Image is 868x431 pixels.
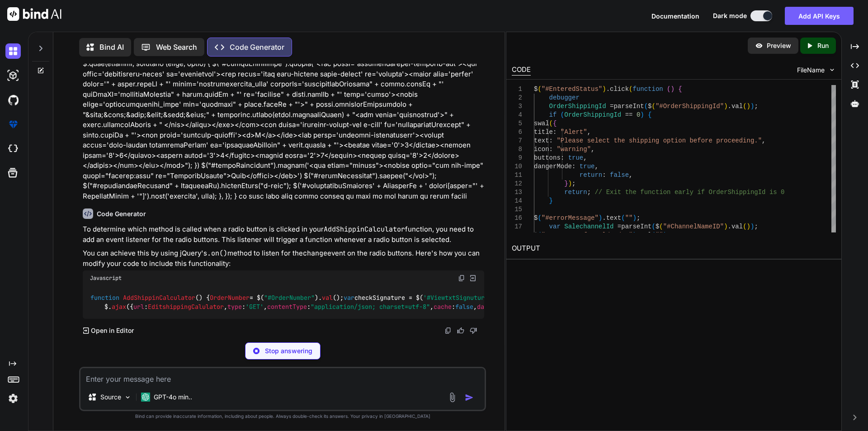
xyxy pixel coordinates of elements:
span: // Exit the function early if OrderShippingId is 0 [594,189,784,196]
span: return [564,189,587,196]
p: Bind can provide inaccurate information, including about people. Always double-check its answers.... [79,413,486,420]
span: debugger [549,94,579,101]
span: SalechannelId [564,223,613,230]
span: function [632,85,663,93]
div: 9 [512,154,522,162]
span: click [610,85,629,93]
span: ( [538,232,541,239]
span: } [564,180,568,187]
span: ) [746,223,750,230]
img: icon [465,393,474,402]
span: : [602,171,606,179]
span: $ [534,232,538,239]
span: val [640,232,651,239]
span: ; [667,232,670,239]
span: , [594,163,598,170]
span: ; [572,180,576,187]
span: . [606,85,609,93]
span: Dark mode [713,11,747,20]
span: contentType [267,303,307,311]
span: ( [621,214,625,222]
span: ( [651,103,655,110]
div: 16 [512,214,522,223]
div: 7 [512,137,522,145]
img: copy [458,275,465,282]
code: .on() [207,249,227,258]
span: false [610,171,629,179]
span: ) [640,111,644,118]
code: AddShippinCalculator [324,225,405,234]
span: = [610,103,613,110]
span: . [727,103,731,110]
span: ) [632,214,636,222]
img: settings [5,391,21,406]
span: : [553,128,557,136]
p: Source [100,393,121,402]
span: ( [743,223,746,230]
span: ) [724,103,727,110]
span: false [455,303,473,311]
span: ( [538,214,541,222]
span: ) [750,223,754,230]
span: $ [534,214,538,222]
div: 18 [512,231,522,240]
span: "#OrderShippingId" [656,103,724,110]
span: ( [743,103,746,110]
div: 10 [512,162,522,171]
img: Open in Browser [469,274,477,282]
span: "application/json; charset=utf-8" [311,303,430,311]
img: premium [5,117,21,132]
span: dangerMode [534,163,572,170]
span: } [549,197,552,204]
span: "" [656,232,663,239]
div: CODE [512,65,531,76]
span: = [618,223,621,230]
span: ( [651,223,655,230]
span: AddShippinCalculator [123,294,195,302]
p: Open in Editor [91,326,134,335]
span: ) [598,214,602,222]
p: Preview [767,41,791,50]
span: ) [670,85,674,93]
p: Web Search [156,42,197,52]
span: : [572,163,576,170]
span: "warning" [557,146,591,153]
span: , [583,154,587,161]
span: . [602,214,606,222]
code: change [303,249,327,258]
span: title [534,128,553,136]
span: FileName [797,66,825,75]
p: Run [817,41,829,50]
span: $ [534,85,538,93]
span: val [731,223,743,230]
span: "#errorMessage" [541,214,598,222]
span: parseInt [621,223,651,230]
span: OrderShippingId [564,111,621,118]
img: copy [444,327,452,334]
div: 2 [512,94,522,102]
span: data [477,303,491,311]
span: ; [587,189,590,196]
span: "#EnteredStatus" [541,85,602,93]
span: "Please select the shipping option before proceedi [557,137,746,144]
img: Pick Models [124,393,132,401]
div: 17 [512,223,522,231]
span: ) [746,103,750,110]
p: To determine which method is called when a radio button is clicked in your function, you need to ... [83,224,484,245]
span: ) [750,103,754,110]
span: : [560,154,564,161]
span: : [549,137,552,144]
h2: OUTPUT [506,238,841,259]
p: You can achieve this by using jQuery's method to listen for the event on the radio buttons. Here'... [83,248,484,269]
span: { [553,120,557,127]
span: ( [651,232,655,239]
img: cloudideIcon [5,141,21,156]
span: text [534,137,549,144]
img: darkAi-studio [5,68,21,83]
span: cache [434,303,452,311]
span: { [648,111,651,118]
span: '#ViewtxtSignuture' [423,294,492,302]
span: . [727,223,731,230]
p: Bind AI [99,42,124,52]
span: == [625,111,632,118]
